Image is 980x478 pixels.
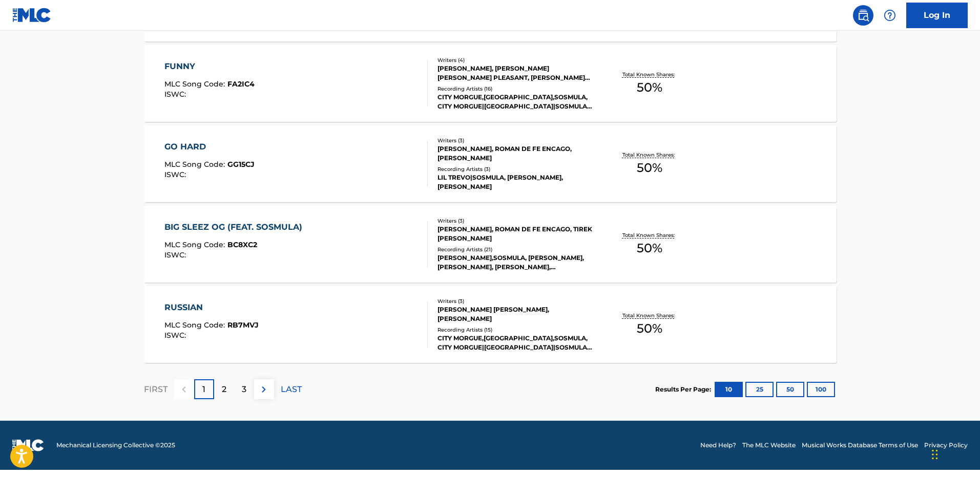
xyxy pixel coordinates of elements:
[437,56,592,64] div: Writers ( 4 )
[56,441,175,450] span: Mechanical Licensing Collective © 2025
[437,173,592,191] div: LIL TREVO|SOSMULA, [PERSON_NAME], [PERSON_NAME]
[437,93,592,111] div: CITY MORGUE,[GEOGRAPHIC_DATA],SOSMULA, CITY MORGUE|[GEOGRAPHIC_DATA]|SOSMULA, CITY MORGUE, [GEOGR...
[437,64,592,82] div: [PERSON_NAME], [PERSON_NAME] [PERSON_NAME] PLEASANT, [PERSON_NAME] [PERSON_NAME], [PERSON_NAME]
[924,441,968,450] a: Privacy Policy
[242,383,246,396] p: 3
[437,253,592,272] div: [PERSON_NAME],SOSMULA, [PERSON_NAME], [PERSON_NAME], [PERSON_NAME], [PERSON_NAME];[PERSON_NAME]
[437,246,592,253] div: Recording Artists ( 21 )
[637,319,662,338] span: 50 %
[164,250,189,259] span: ISWC :
[637,159,662,177] span: 50 %
[164,90,189,99] span: ISWC :
[12,8,52,23] img: MLC Logo
[715,382,743,397] button: 10
[164,301,259,314] div: RUSSIAN
[437,85,592,93] div: Recording Artists ( 16 )
[164,240,227,249] span: MLC Song Code :
[884,9,896,21] img: help
[906,3,968,28] a: Log In
[437,225,592,243] div: [PERSON_NAME], ROMAN DE FE ENCAGO, TIREK [PERSON_NAME]
[144,125,837,202] a: GO HARDMLC Song Code:GG15CJISWC:Writers (3)[PERSON_NAME], ROMAN DE FE ENCAGO, [PERSON_NAME]Record...
[437,305,592,323] div: [PERSON_NAME] [PERSON_NAME], [PERSON_NAME]
[227,160,255,169] span: GG15CJ
[202,383,205,396] p: 1
[227,79,255,89] span: FA2IC4
[164,221,307,233] div: BIG SLEEZ OG (FEAT. SOSMULA)
[227,240,257,249] span: BC8XC2
[622,71,677,78] p: Total Known Shares:
[622,231,677,239] p: Total Known Shares:
[857,9,869,21] img: search
[437,326,592,334] div: Recording Artists ( 15 )
[164,170,189,179] span: ISWC :
[144,45,837,122] a: FUNNYMLC Song Code:FA2IC4ISWC:Writers (4)[PERSON_NAME], [PERSON_NAME] [PERSON_NAME] PLEASANT, [PE...
[164,320,227,330] span: MLC Song Code :
[929,429,980,478] iframe: Chat Widget
[437,297,592,305] div: Writers ( 3 )
[281,383,302,396] p: LAST
[622,151,677,159] p: Total Known Shares:
[622,312,677,319] p: Total Known Shares:
[807,382,835,397] button: 100
[700,441,736,450] a: Need Help?
[776,382,804,397] button: 50
[637,78,662,97] span: 50 %
[164,141,255,153] div: GO HARD
[164,60,255,73] div: FUNNY
[437,217,592,225] div: Writers ( 3 )
[853,5,873,26] a: Public Search
[144,383,168,396] p: FIRST
[164,160,227,169] span: MLC Song Code :
[164,79,227,89] span: MLC Song Code :
[742,441,796,450] a: The MLC Website
[12,439,44,451] img: logo
[437,144,592,163] div: [PERSON_NAME], ROMAN DE FE ENCAGO, [PERSON_NAME]
[745,382,774,397] button: 25
[144,206,837,283] a: BIG SLEEZ OG (FEAT. SOSMULA)MLC Song Code:BC8XC2ISWC:Writers (3)[PERSON_NAME], ROMAN DE FE ENCAGO...
[637,239,662,257] span: 50 %
[144,286,837,363] a: RUSSIANMLC Song Code:RB7MVJISWC:Writers (3)[PERSON_NAME] [PERSON_NAME], [PERSON_NAME]Recording Ar...
[655,385,714,394] p: Results Per Page:
[222,383,226,396] p: 2
[258,383,270,396] img: right
[437,165,592,173] div: Recording Artists ( 3 )
[802,441,918,450] a: Musical Works Database Terms of Use
[227,320,259,330] span: RB7MVJ
[437,137,592,144] div: Writers ( 3 )
[880,5,900,26] div: Help
[932,439,938,470] div: Drag
[164,331,189,340] span: ISWC :
[437,334,592,352] div: CITY MORGUE,[GEOGRAPHIC_DATA],SOSMULA, CITY MORGUE|[GEOGRAPHIC_DATA]|SOSMULA, CITY MORGUE, [GEOGR...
